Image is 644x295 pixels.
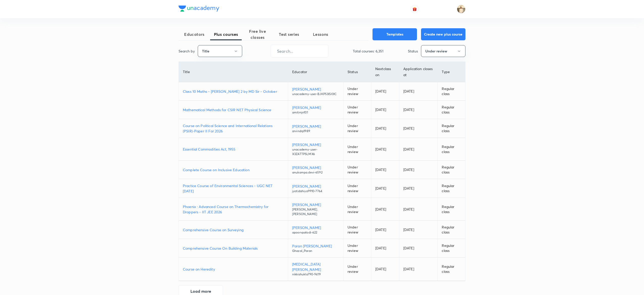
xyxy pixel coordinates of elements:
[273,31,305,37] span: Test series
[371,82,399,101] td: [DATE]
[183,183,284,194] a: Practice Course of Environmental Sciences - UGC NET [DATE]
[399,221,438,239] td: [DATE]
[183,267,284,272] a: Course on Heredity
[183,227,284,232] a: Comprehensive Course on Surveying
[292,86,339,96] a: [PERSON_NAME]unacademy-user-BJKP53I5I0IC
[292,243,339,253] a: Paran [PERSON_NAME]Ghazal_Paran
[438,257,465,281] td: Regular class
[373,28,417,40] button: Templates
[305,31,336,37] span: Lessons
[399,198,438,221] td: [DATE]
[292,243,339,249] p: Paran [PERSON_NAME]
[399,101,438,119] td: [DATE]
[353,48,383,54] p: Total courses: 6,351
[371,257,399,281] td: [DATE]
[292,202,339,207] p: [PERSON_NAME]
[371,62,399,82] th: Next class on
[179,62,288,82] th: Title
[292,261,339,272] p: [MEDICAL_DATA][PERSON_NAME]
[411,5,419,13] button: avatar
[292,105,339,110] p: [PERSON_NAME]
[412,7,417,11] img: avatar
[271,45,328,57] input: Search...
[292,207,339,216] p: [PERSON_NAME].[PERSON_NAME]
[292,110,339,115] p: amitrnjn101
[343,82,371,101] td: Under review
[292,124,339,133] a: [PERSON_NAME]arvindrp1989
[399,161,438,179] td: [DATE]
[343,221,371,239] td: Under review
[408,48,418,54] p: Status
[371,179,399,198] td: [DATE]
[183,246,284,251] a: Comprehensive Course On Building Materials
[438,101,465,119] td: Regular class
[292,261,339,277] a: [MEDICAL_DATA][PERSON_NAME]nikkishukla790-9419
[421,28,465,40] button: Create new plus course
[288,62,343,82] th: Educator
[292,86,339,92] p: [PERSON_NAME]
[438,119,465,138] td: Regular class
[183,146,284,152] a: Essential Commodities Act, 1955
[292,225,339,230] p: [PERSON_NAME]
[371,221,399,239] td: [DATE]
[421,45,465,57] button: Under review
[438,179,465,198] td: Regular class
[343,138,371,161] td: Under review
[371,119,399,138] td: [DATE]
[292,184,339,189] p: [PERSON_NAME]
[399,138,438,161] td: [DATE]
[438,198,465,221] td: Regular class
[343,101,371,119] td: Under review
[292,189,339,193] p: jyotidahiya9910-7764
[438,82,465,101] td: Regular class
[210,31,242,37] span: Plus courses
[399,179,438,198] td: [DATE]
[343,119,371,138] td: Under review
[292,147,339,156] p: unacademy-user-X3ZATTPSLMX6
[343,179,371,198] td: Under review
[292,202,339,216] a: [PERSON_NAME][PERSON_NAME].[PERSON_NAME]
[292,170,339,175] p: anukampa.devi-6592
[292,165,339,175] a: [PERSON_NAME]anukampa.devi-6592
[292,129,339,133] p: arvindrp1989
[292,124,339,129] p: [PERSON_NAME]
[399,62,438,82] th: Application closes at
[179,31,210,37] span: Educators
[457,5,465,13] img: Chandrakant Deshmukh
[292,142,339,156] a: [PERSON_NAME]unacademy-user-X3ZATTPSLMX6
[371,101,399,119] td: [DATE]
[292,230,339,235] p: apoorvpatodi-622
[343,239,371,257] td: Under review
[198,45,242,57] button: Title
[183,167,284,172] a: Complete Course on Inclusive Education
[343,257,371,281] td: Under review
[399,257,438,281] td: [DATE]
[292,225,339,235] a: [PERSON_NAME]apoorvpatodi-622
[343,62,371,82] th: Status
[183,89,284,94] a: Class 10 Maths - [PERSON_NAME] 2 by MD Sir - October
[438,161,465,179] td: Regular class
[179,6,219,12] img: Company Logo
[179,48,195,54] p: Search by
[371,161,399,179] td: [DATE]
[183,123,284,134] a: Course on Political Science and International Relations (PSIR)-Paper II For 2026
[292,92,339,96] p: unacademy-user-BJKP53I5I0IC
[371,198,399,221] td: [DATE]
[292,184,339,193] a: [PERSON_NAME]jyotidahiya9910-7764
[179,6,219,13] a: Company Logo
[183,204,284,215] a: Phoenix : Advanced Course on Thermochemistry for Droppers - IIT JEE 2026
[292,272,339,277] p: nikkishukla790-9419
[183,107,284,112] a: Mathematical Methods for CSIR NET Physical Science
[292,142,339,147] p: [PERSON_NAME]
[399,239,438,257] td: [DATE]
[399,82,438,101] td: [DATE]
